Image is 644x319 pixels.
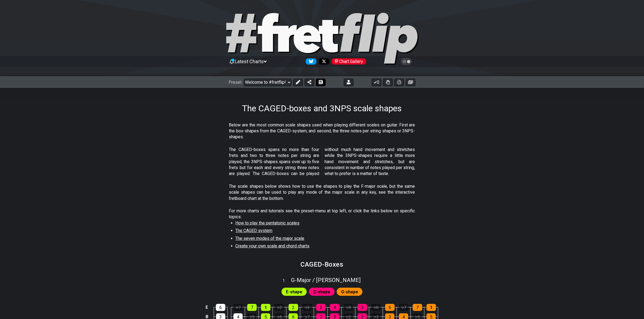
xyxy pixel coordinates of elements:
button: Share Preset [305,79,314,86]
h2: CAGED-Boxes [300,261,344,267]
div: 3 [316,304,326,311]
div: 1 [261,304,270,311]
button: 0 [372,79,381,86]
span: Create your own scale and chord charts [236,243,310,249]
span: Latest Charts [235,59,264,64]
button: Edit Preset [293,79,303,86]
div: 4 [330,304,339,311]
div: ♭2 [275,304,284,311]
div: ♭7 [399,304,408,311]
div: ♭3 [302,304,312,311]
button: Save As (makes a copy) [316,79,326,86]
span: Preset [229,80,242,85]
div: ♭5 [344,304,353,311]
button: Toggle Dexterity for all fretkits [383,79,393,86]
h1: The CAGED-boxes and 3NPS scale shapes [242,103,402,113]
span: G - Major / [PERSON_NAME] [291,277,361,283]
div: 6 [216,304,225,311]
p: The scale shapes below shows how to use the shapes to play the F-major scale, but the same scale ... [229,183,415,202]
span: 1 . [283,278,291,284]
p: The CAGED-boxes spans no more than four frets and two to three notes per string are played, the 3... [229,147,415,177]
div: 7 [247,304,257,311]
p: For more charts and tutorials see the preset-menu at top left, or click the links below on specif... [229,208,415,220]
a: Follow #fretflip at X [316,58,329,65]
p: Below are the most common scale shapes used when playing different scales on guitar. First are th... [229,122,415,140]
span: First enable full edit mode to edit [341,288,358,296]
select: Preset [244,79,292,86]
button: Logout [344,79,354,86]
td: E [204,303,210,312]
span: The seven modes of the major scale [236,236,305,241]
div: ♭7 [233,304,243,311]
div: ♭6 [371,304,381,311]
span: The CAGED system [236,228,273,233]
div: Chart Gallery [332,58,366,65]
div: 2 [289,304,298,311]
div: 6 [385,304,395,311]
span: How to play the pentatonic scales [236,220,300,226]
div: 1 [427,304,436,311]
span: Toggle light / dark theme [403,59,409,64]
button: Create image [406,79,415,86]
div: 5 [358,304,367,311]
div: 7 [413,304,422,311]
span: First enable full edit mode to edit [313,288,330,296]
button: Print [394,79,404,86]
a: Follow #fretflip at Bluesky [303,58,316,65]
a: #fretflip at Pinterest [329,58,366,65]
span: First enable full edit mode to edit [286,288,302,296]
